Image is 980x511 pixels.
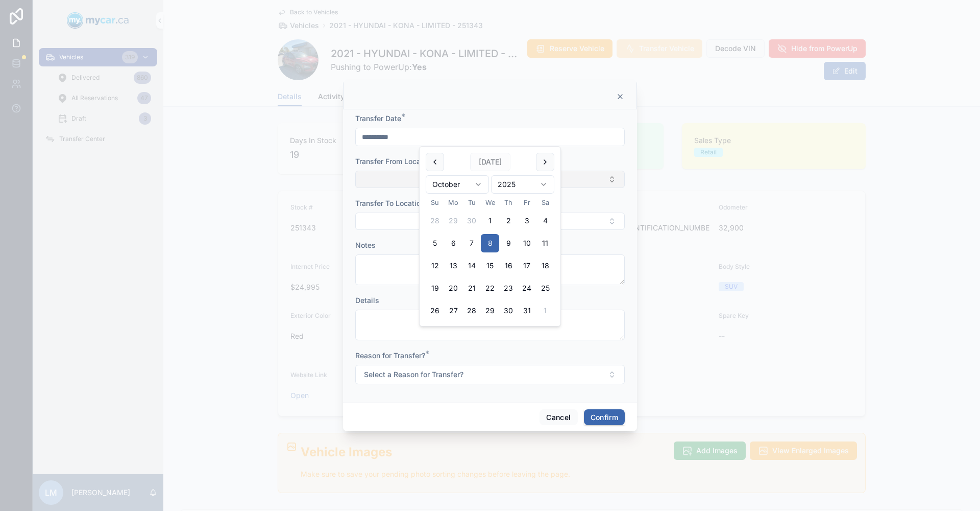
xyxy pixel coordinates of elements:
[426,198,444,207] th: Sunday
[444,301,462,320] button: Monday, October 27th, 2025
[536,212,554,230] button: Saturday, October 4th, 2025
[462,257,481,275] button: Tuesday, October 14th, 2025
[426,279,444,297] button: Sunday, October 19th, 2025
[518,234,536,252] button: Friday, October 10th, 2025
[481,279,499,297] button: Wednesday, October 22nd, 2025
[355,114,401,123] span: Transfer Date
[481,212,499,230] button: Wednesday, October 1st, 2025
[499,279,518,297] button: Thursday, October 23rd, 2025
[540,409,577,426] button: Cancel
[426,257,444,275] button: Sunday, October 12th, 2025
[481,198,499,207] th: Wednesday
[536,257,554,275] button: Saturday, October 18th, 2025
[499,257,518,275] button: Thursday, October 16th, 2025
[499,234,518,252] button: Thursday, October 9th, 2025
[536,279,554,297] button: Saturday, October 25th, 2025
[518,212,536,230] button: Friday, October 3rd, 2025
[518,279,536,297] button: Friday, October 24th, 2025
[499,301,518,320] button: Thursday, October 30th, 2025
[499,198,518,207] th: Thursday
[444,234,462,252] button: Monday, October 6th, 2025
[355,296,379,305] span: Details
[536,301,554,320] button: Saturday, November 1st, 2025
[355,241,376,249] span: Notes
[444,257,462,275] button: Monday, October 13th, 2025
[584,409,625,426] button: Confirm
[355,157,433,166] span: Transfer From Location
[462,234,481,252] button: Tuesday, October 7th, 2025
[444,279,462,297] button: Monday, October 20th, 2025
[518,198,536,207] th: Friday
[355,351,425,360] span: Reason for Transfer?
[518,257,536,275] button: Friday, October 17th, 2025
[444,198,462,207] th: Monday
[518,301,536,320] button: Friday, October 31st, 2025
[536,234,554,252] button: Saturday, October 11th, 2025
[536,198,554,207] th: Saturday
[499,212,518,230] button: Thursday, October 2nd, 2025
[426,212,444,230] button: Sunday, September 28th, 2025
[462,212,481,230] button: Tuesday, September 30th, 2025
[462,301,481,320] button: Tuesday, October 28th, 2025
[481,301,499,320] button: Wednesday, October 29th, 2025
[426,301,444,320] button: Sunday, October 26th, 2025
[444,212,462,230] button: Monday, September 29th, 2025
[462,279,481,297] button: Tuesday, October 21st, 2025
[481,234,499,252] button: Today, Wednesday, October 8th, 2025, selected
[462,198,481,207] th: Tuesday
[364,369,463,380] span: Select a Reason for Transfer?
[355,171,625,188] button: Select Button
[481,257,499,275] button: Wednesday, October 15th, 2025
[355,199,425,207] span: Transfer To Location
[426,234,444,252] button: Sunday, October 5th, 2025
[355,365,625,384] button: Select Button
[426,198,554,320] table: October 2025
[355,213,625,230] button: Select Button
